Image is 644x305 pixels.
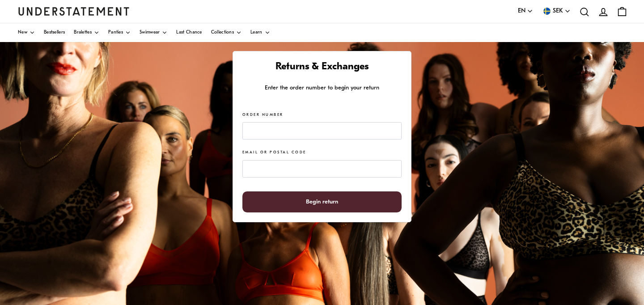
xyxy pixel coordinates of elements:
label: Order Number [242,112,284,118]
span: EN [518,6,525,16]
button: Begin return [242,191,402,212]
a: Panties [108,23,131,42]
span: New [18,30,27,35]
a: Bestsellers [44,23,65,42]
span: Bestsellers [44,30,65,35]
span: Panties [108,30,123,35]
span: Bralettes [74,30,92,35]
a: Last Chance [176,23,202,42]
h1: Returns & Exchanges [242,61,402,74]
span: Begin return [306,192,338,212]
a: Collections [211,23,241,42]
span: Collections [211,30,234,35]
button: EN [518,6,533,16]
a: Swimwear [140,23,167,42]
button: SEK [542,6,571,16]
p: Enter the order number to begin your return [242,83,402,93]
a: Bralettes [74,23,99,42]
a: Learn [250,23,270,42]
span: Learn [250,30,263,35]
a: New [18,23,35,42]
span: Swimwear [140,30,160,35]
a: Understatement Homepage [18,7,130,15]
label: Email or Postal Code [242,150,306,156]
span: Last Chance [176,30,202,35]
span: SEK [553,6,563,16]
